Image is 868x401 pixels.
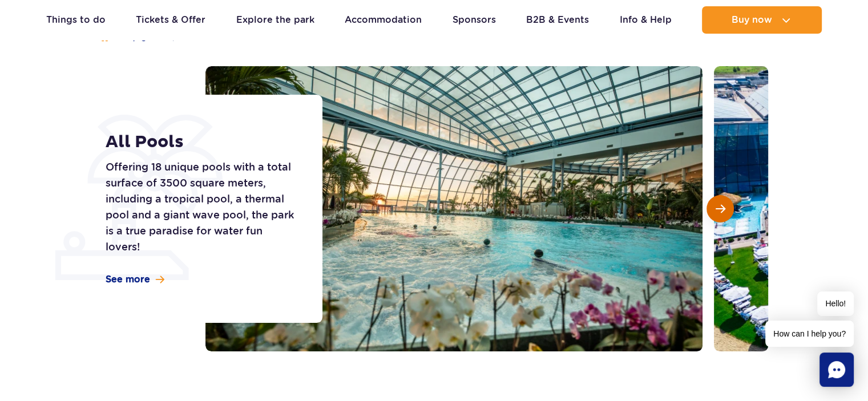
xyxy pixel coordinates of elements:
[106,132,297,152] h1: All Pools
[46,6,106,34] a: Things to do
[106,159,297,255] p: Offering 18 unique pools with a total surface of 3500 square meters, including a tropical pool, a...
[817,291,854,316] span: Hello!
[106,273,164,286] a: See more
[819,353,854,387] div: Chat
[702,6,822,34] button: Buy now
[453,6,496,34] a: Sponsors
[205,66,703,351] img: Indoor pool at Suntago, with tropical plants and orchids
[345,6,422,34] a: Accommodation
[765,321,854,347] span: How can I help you?
[236,6,314,34] a: Explore the park
[526,6,589,34] a: B2B & Events
[136,6,205,34] a: Tickets & Offer
[106,273,150,286] span: See more
[732,15,772,25] span: Buy now
[620,6,672,34] a: Info & Help
[706,195,734,222] button: Next slide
